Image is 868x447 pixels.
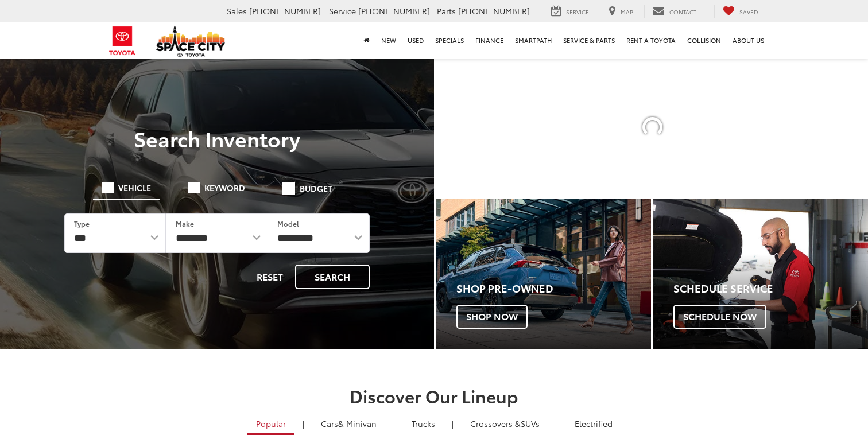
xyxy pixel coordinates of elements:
a: My Saved Vehicles [714,5,767,18]
li: | [390,418,398,429]
a: Cars [312,414,385,433]
li: | [449,418,456,429]
span: Contact [669,7,696,16]
a: Contact [644,5,705,18]
a: Electrified [566,414,621,433]
li: | [553,418,561,429]
span: Shop Now [456,305,528,329]
span: Service [566,7,589,16]
span: [PHONE_NUMBER] [249,5,321,17]
a: Finance [470,22,509,59]
span: Crossovers & [470,418,521,429]
label: Model [277,219,299,228]
label: Make [176,219,194,228]
span: [PHONE_NUMBER] [458,5,530,17]
img: Toyota [101,22,144,60]
img: Space City Toyota [156,25,225,57]
span: Saved [739,7,758,16]
button: Search [295,265,370,289]
span: Vehicle [118,184,151,192]
a: Collision [681,22,727,59]
a: Service & Parts [557,22,621,59]
div: Toyota [653,199,868,349]
a: SmartPath [509,22,557,59]
a: Rent a Toyota [621,22,681,59]
button: Reset [247,265,293,289]
h4: Shop Pre-Owned [456,283,651,294]
h2: Discover Our Lineup [29,386,839,405]
a: Shop Pre-Owned Shop Now [436,199,651,349]
span: Map [621,7,633,16]
span: Parts [437,5,456,17]
div: Toyota [436,199,651,349]
h4: Schedule Service [673,283,868,294]
a: Popular [247,414,294,435]
a: Trucks [403,414,444,433]
span: Sales [227,5,247,17]
span: & Minivan [338,418,377,429]
a: Home [358,22,375,59]
a: Used [402,22,429,59]
a: New [375,22,402,59]
a: Service [542,5,598,18]
span: Budget [300,184,332,192]
a: Schedule Service Schedule Now [653,199,868,349]
h3: Search Inventory [48,127,386,150]
span: [PHONE_NUMBER] [358,5,430,17]
span: Service [329,5,356,17]
section: Carousel section with vehicle pictures - may contain disclaimers. [436,57,868,197]
a: About Us [727,22,770,59]
a: Specials [429,22,470,59]
label: Type [74,219,90,228]
li: | [300,418,307,429]
span: Schedule Now [673,305,766,329]
a: SUVs [462,414,548,433]
a: Map [600,5,642,18]
span: Keyword [204,184,245,192]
